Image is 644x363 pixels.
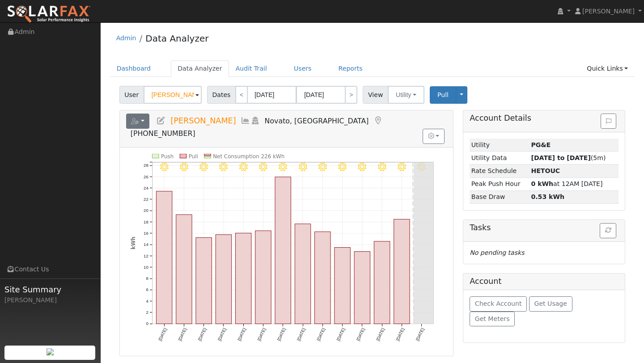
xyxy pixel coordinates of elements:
rect: onclick="" [354,252,370,324]
i: 9/17 - Clear [160,163,168,171]
a: Data Analyzer [171,60,229,77]
span: [PERSON_NAME] [582,8,635,15]
span: Site Summary [4,283,96,295]
span: Novato, [GEOGRAPHIC_DATA] [265,117,369,125]
h5: Account Details [470,114,619,123]
text: [DATE] [296,327,306,342]
button: Get Usage [529,296,572,312]
strong: [DATE] to [DATE] [531,154,590,161]
rect: onclick="" [255,231,271,324]
td: Utility [470,139,530,152]
text: 26 [144,174,148,179]
button: Issue History [601,114,616,129]
span: Dates [207,86,236,104]
i: 9/26 - Clear [338,163,347,171]
a: Admin [116,34,136,42]
i: 9/25 - Clear [318,163,327,171]
text: [DATE] [356,327,366,342]
text: 6 [146,287,148,292]
rect: onclick="" [335,248,350,324]
a: Data Analyzer [145,33,208,44]
text: [DATE] [157,327,168,342]
span: Pull [437,91,449,98]
strong: ID: 17353649, authorized: 09/30/25 [531,141,551,148]
button: Utility [388,86,424,104]
a: Edit User (38118) [156,116,166,125]
input: Select a User [144,86,202,104]
text: Pull [189,153,198,160]
rect: onclick="" [176,215,192,324]
text: 20 [144,208,148,213]
text: 4 [146,299,148,304]
button: Check Account [470,296,527,312]
button: Get Meters [470,312,515,327]
text: 28 [144,163,148,168]
strong: 0 kWh [531,180,553,187]
a: < [235,86,248,104]
span: [PHONE_NUMBER] [131,129,195,138]
text: 12 [144,253,148,258]
a: Map [373,116,383,125]
text: [DATE] [217,327,227,342]
i: 9/18 - Clear [180,163,188,171]
rect: onclick="" [275,177,291,324]
button: Refresh [600,223,616,238]
h5: Account [470,277,501,286]
strong: 0.53 kWh [531,193,564,200]
img: SolarFax [7,5,91,24]
img: retrieve [47,348,54,355]
h5: Tasks [470,223,619,232]
text: [DATE] [256,327,267,342]
a: Quick Links [580,60,635,77]
rect: onclick="" [196,238,212,324]
text: 2 [146,310,148,315]
text: 22 [144,197,148,202]
rect: onclick="" [295,224,310,324]
text: 14 [144,242,148,247]
span: (5m) [531,154,606,161]
button: Pull [430,86,456,104]
rect: onclick="" [315,232,330,324]
i: 9/22 - Clear [259,163,267,171]
rect: onclick="" [374,241,390,324]
text: 0 [146,321,148,326]
i: 9/28 - Clear [378,163,386,171]
a: Login As (last Never) [250,116,260,125]
td: Base Draw [470,190,530,203]
td: Peak Push Hour [470,177,530,190]
rect: onclick="" [156,191,172,324]
td: at 12AM [DATE] [530,177,619,190]
text: 16 [144,231,148,236]
a: Audit Trail [229,60,274,77]
td: Utility Data [470,152,530,165]
text: [DATE] [316,327,326,342]
text: Net Consumption 226 kWh [213,153,284,160]
text: [DATE] [336,327,346,342]
i: 9/19 - Clear [199,163,208,171]
span: Check Account [475,300,522,307]
i: 9/20 - Clear [219,163,228,171]
rect: onclick="" [394,219,410,324]
text: [DATE] [177,327,187,342]
a: Users [287,60,318,77]
i: 9/21 - Clear [239,163,248,171]
i: 9/27 - Clear [358,163,367,171]
span: View [363,86,388,104]
text: 18 [144,219,148,224]
div: [PERSON_NAME] [4,295,96,305]
text: [DATE] [375,327,386,342]
td: Rate Schedule [470,165,530,177]
span: [PERSON_NAME] [170,116,236,125]
rect: onclick="" [235,233,251,324]
text: 10 [144,265,148,270]
text: Push [161,153,174,160]
a: Dashboard [110,60,158,77]
span: Get Usage [534,300,567,307]
a: > [345,86,357,104]
text: kWh [130,236,136,249]
a: Reports [332,60,369,77]
i: No pending tasks [470,249,524,256]
strong: C [531,167,560,174]
text: 24 [144,186,148,190]
span: Get Meters [475,315,510,322]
